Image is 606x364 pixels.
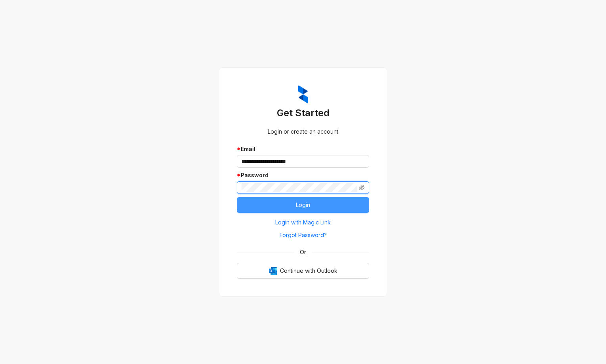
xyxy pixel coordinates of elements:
[237,263,369,279] button: OutlookContinue with Outlook
[237,171,369,180] div: Password
[280,266,338,275] span: Continue with Outlook
[296,201,310,209] span: Login
[359,185,364,190] span: eye-invisible
[237,107,369,119] h3: Get Started
[237,127,369,136] div: Login or create an account
[237,216,369,229] button: Login with Magic Link
[280,231,327,239] span: Forgot Password?
[294,248,312,257] span: Or
[237,197,369,213] button: Login
[269,267,277,275] img: Outlook
[237,145,369,153] div: Email
[237,229,369,241] button: Forgot Password?
[275,218,331,227] span: Login with Magic Link
[298,85,308,103] img: ZumaIcon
